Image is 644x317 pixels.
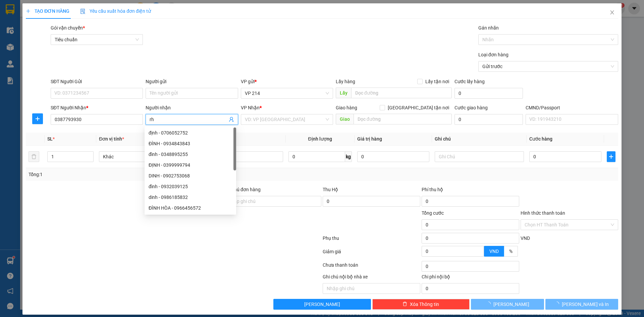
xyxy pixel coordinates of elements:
[33,116,43,121] span: plus
[454,79,485,84] label: Cước lấy hàng
[322,261,421,273] div: Chưa thanh toán
[336,114,354,124] span: Giao
[493,301,529,308] span: [PERSON_NAME]
[402,302,407,307] span: delete
[241,78,333,85] div: VP gửi
[80,9,86,14] img: icon
[357,136,382,142] span: Giá trị hàng
[308,136,332,142] span: Định lượng
[99,136,124,142] span: Đơn vị tính
[65,25,95,30] span: 21410250634
[149,129,232,137] div: định - 0706052752
[145,181,236,192] div: đình - 0932039125
[145,149,236,160] div: đình - 0348895255
[149,172,232,179] div: DINH - 0902753068
[372,299,470,310] button: deleteXóa Thông tin
[29,151,39,162] button: delete
[521,210,565,216] label: Hình thức thanh toán
[149,183,232,190] div: đình - 0932039125
[489,249,499,254] span: VND
[385,104,452,111] span: [GEOGRAPHIC_DATA] tận nơi
[432,133,527,146] th: Ghi chú
[529,136,552,142] span: Cước hàng
[454,114,523,125] input: Cước giao hàng
[526,104,618,111] div: CMND/Passport
[336,105,357,110] span: Giao hàng
[422,210,444,216] span: Tổng cước
[47,136,53,142] span: SL
[609,10,615,15] span: close
[145,192,236,203] div: dinh - 0986185832
[80,8,151,14] span: Yêu cầu xuất hóa đơn điện tử
[29,171,249,178] div: Tổng: 1
[545,299,618,310] button: [PERSON_NAME] và In
[482,61,614,71] span: Gửi trước
[323,273,420,283] div: Ghi chú nội bộ nhà xe
[51,104,143,111] div: SĐT Người Nhận
[435,151,524,162] input: Ghi Chú
[410,301,439,308] span: Xóa Thông tin
[51,47,62,56] span: Nơi nhận:
[64,30,95,35] span: 16:29:21 [DATE]
[7,47,14,56] span: Nơi gửi:
[146,78,238,85] div: Người gửi
[23,40,78,45] strong: BIÊN NHẬN GỬI HÀNG HOÁ
[145,160,236,170] div: ĐỊNH - 0399999794
[26,9,31,13] span: plus
[607,151,615,162] button: plus
[273,299,371,310] button: [PERSON_NAME]
[194,151,283,162] input: VD: Bàn, Ghế
[17,11,54,36] strong: CÔNG TY TNHH [GEOGRAPHIC_DATA] 214 QL13 - P.26 - Q.BÌNH THẠNH - TP HCM 1900888606
[245,88,329,98] span: VP 214
[554,302,562,306] span: loading
[149,204,232,212] div: ĐÌNH HÒA - 0966456572
[336,88,351,98] span: Lấy
[478,25,499,31] label: Gán nhãn
[354,114,452,124] input: Dọc đường
[55,35,139,45] span: Tiêu chuẩn
[149,161,232,169] div: ĐỊNH - 0399999794
[322,248,421,260] div: Giảm giá
[23,47,34,51] span: VP 214
[26,8,69,14] span: TẠO ĐƠN HÀNG
[454,105,488,110] label: Cước giao hàng
[32,113,43,124] button: plus
[562,301,609,308] span: [PERSON_NAME] và In
[51,78,143,85] div: SĐT Người Gửi
[357,151,429,162] input: 0
[145,127,236,138] div: định - 0706052752
[229,117,234,122] span: user-add
[509,249,513,254] span: %
[486,302,493,306] span: loading
[323,187,338,192] span: Thu Hộ
[478,52,508,57] label: Loại đơn hàng
[471,299,544,310] button: [PERSON_NAME]
[422,273,519,283] div: Chi phí nội bộ
[607,154,615,159] span: plus
[146,104,238,111] div: Người nhận
[351,88,452,98] input: Dọc đường
[422,186,519,196] div: Phí thu hộ
[145,170,236,181] div: DINH - 0902753068
[7,15,15,32] img: logo
[345,151,352,162] span: kg
[67,47,93,54] span: PV [PERSON_NAME]
[145,138,236,149] div: ĐÌNH - 0934843843
[423,78,452,85] span: Lấy tận nơi
[304,301,340,308] span: [PERSON_NAME]
[323,283,420,294] input: Nhập ghi chú
[224,187,261,192] label: Ghi chú đơn hàng
[149,194,232,201] div: dinh - 0986185832
[241,105,260,110] span: VP Nhận
[103,152,184,162] span: Khác
[322,234,421,246] div: Phụ thu
[336,79,355,84] span: Lấy hàng
[149,140,232,147] div: ĐÌNH - 0934843843
[521,235,530,241] span: VND
[149,151,232,158] div: đình - 0348895255
[145,203,236,213] div: ĐÌNH HÒA - 0966456572
[51,25,85,31] span: Gói vận chuyển
[224,196,321,207] input: Ghi chú đơn hàng
[603,3,622,22] button: Close
[454,88,523,99] input: Cước lấy hàng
